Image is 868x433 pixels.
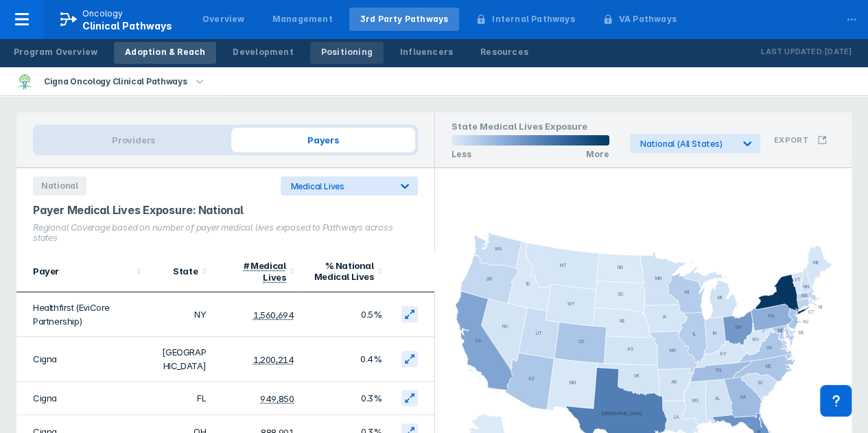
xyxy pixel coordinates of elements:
[222,42,304,64] a: Development
[302,292,390,337] td: 0.5%
[310,260,373,282] div: % National Medical Lives
[260,393,294,404] div: 949,850
[480,46,528,58] div: Resources
[492,13,574,25] div: Internal Pathways
[114,42,216,64] a: Adoption & Reach
[36,128,231,152] span: Providers
[3,42,108,64] a: Program Overview
[33,176,86,196] span: National
[233,46,293,58] div: Development
[33,222,418,243] div: Regional Coverage based on number of payer medical lives exposed to Pathways across states
[389,42,464,64] a: Influencers
[469,42,539,64] a: Resources
[619,13,677,25] div: VA Pathways
[14,46,97,58] div: Program Overview
[360,13,449,25] div: 3rd Party Pathways
[148,382,214,415] td: FL
[302,382,390,415] td: 0.3%
[156,266,198,277] div: State
[16,292,148,337] td: Healthfirst (EviCore Partnership)
[761,45,824,59] p: Last Updated:
[291,181,390,191] div: Medical Lives
[261,8,344,31] a: Management
[400,46,453,58] div: Influencers
[586,149,609,159] p: More
[310,42,384,64] a: Positioning
[774,135,809,145] h3: Export
[838,2,865,31] div: ...
[640,139,733,149] div: National (All States)
[125,46,205,58] div: Adoption & Reach
[349,8,460,31] a: 3rd Party Pathways
[82,8,124,20] p: Oncology
[451,121,609,135] h1: State Medical Lives Exposure
[191,8,256,31] a: Overview
[824,45,852,59] p: [DATE]
[16,337,148,382] td: Cigna
[253,354,294,365] div: 1,200,214
[253,309,294,320] div: 1,560,694
[302,337,390,382] td: 0.4%
[451,149,471,159] p: Less
[321,46,373,58] div: Positioning
[148,337,214,382] td: [GEOGRAPHIC_DATA]
[820,385,852,417] div: Contact Support
[202,13,245,25] div: Overview
[272,13,333,25] div: Management
[231,128,415,152] span: Payers
[148,292,214,337] td: NY
[766,127,835,153] button: Export
[16,73,33,90] img: cigna-oncology-clinical-pathways
[33,266,132,277] div: Payer
[33,204,418,217] div: Payer Medical Lives Exposure: National
[82,20,172,32] span: Clinical Pathways
[38,72,192,91] div: Cigna Oncology Clinical Pathways
[16,382,148,415] td: Cigna
[244,260,285,283] div: # Medical Lives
